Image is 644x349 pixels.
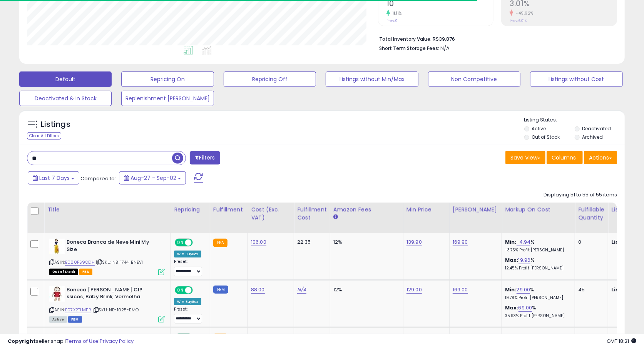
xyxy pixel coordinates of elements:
[386,18,398,23] small: Prev: 9
[530,71,622,87] button: Listings without Cost
[174,307,204,324] div: Preset:
[49,286,65,302] img: 31gtl2uBbPL._SL40_.jpg
[519,256,531,264] a: 19.96
[578,239,602,246] div: 0
[251,206,291,222] div: Cost (Exc. VAT)
[65,307,91,313] a: B07X2TLMFR
[190,151,220,165] button: Filters
[406,238,422,246] a: 139.90
[49,239,165,274] div: ASIN:
[517,286,530,294] a: 29.00
[79,269,92,275] span: FBA
[532,125,546,132] label: Active
[8,337,36,345] strong: Copyright
[28,171,79,184] button: Last 7 Days
[524,116,625,124] p: Listing States:
[176,239,185,246] span: ON
[505,286,517,293] b: Min:
[96,259,143,265] span: | SKU: NB-1744-BNEV1
[517,238,531,246] a: -4.94
[578,286,602,293] div: 45
[544,191,617,199] div: Displaying 51 to 55 of 55 items
[326,71,418,87] button: Listings without Min/Max
[453,238,468,246] a: 169.90
[68,316,82,323] span: FBM
[49,269,78,275] span: All listings that are currently out of stock and unavailable for purchase on Amazon
[297,239,324,246] div: 22.35
[100,337,134,345] a: Privacy Policy
[547,151,583,164] button: Columns
[510,18,527,23] small: Prev: 6.01%
[505,256,519,264] b: Max:
[578,206,605,222] div: Fulfillable Quantity
[505,304,519,311] b: Max:
[519,304,532,312] a: 69.00
[532,134,560,140] label: Out of Stock
[505,286,569,301] div: %
[92,307,139,313] span: | SKU: NB-1025-BMO
[505,151,545,164] button: Save View
[379,34,611,43] li: R$39,876
[174,259,204,276] div: Preset:
[505,206,572,214] div: Markup on Cost
[505,304,569,319] div: %
[502,203,575,233] th: The percentage added to the cost of goods (COGS) that forms the calculator for Min & Max prices.
[406,206,446,214] div: Min Price
[121,91,214,106] button: Replenishment [PERSON_NAME]
[251,238,266,246] a: 106.00
[213,239,227,247] small: FBA
[49,286,165,322] div: ASIN:
[27,132,61,140] div: Clear All Filters
[428,71,520,87] button: Non Competitive
[8,338,134,345] div: seller snap | |
[297,206,327,222] div: Fulfillment Cost
[174,206,207,214] div: Repricing
[584,151,617,164] button: Actions
[505,239,569,253] div: %
[19,71,112,87] button: Default
[505,257,569,271] div: %
[582,134,603,140] label: Archived
[453,206,498,214] div: [PERSON_NAME]
[67,286,160,302] b: Boneca [PERSON_NAME] Cl?ssicos, Baby Brink, Vermelha
[80,175,116,182] span: Compared to:
[552,154,576,161] span: Columns
[47,206,167,214] div: Title
[505,248,569,253] p: -3.75% Profit [PERSON_NAME]
[379,36,432,42] b: Total Inventory Value:
[192,239,204,246] span: OFF
[607,337,636,345] span: 2025-09-10 18:21 GMT
[513,10,534,16] small: -49.92%
[333,206,400,214] div: Amazon Fees
[174,251,201,258] div: Win BuyBox
[66,337,99,345] a: Terms of Use
[505,266,569,271] p: 12.45% Profit [PERSON_NAME]
[224,71,316,87] button: Repricing Off
[251,286,265,294] a: 88.00
[174,298,201,305] div: Win BuyBox
[582,125,611,132] label: Deactivated
[406,286,422,294] a: 129.00
[19,91,112,106] button: Deactivated & In Stock
[379,45,439,52] b: Short Term Storage Fees:
[333,286,397,293] div: 12%
[213,286,228,294] small: FBM
[121,71,214,87] button: Repricing On
[333,214,338,221] small: Amazon Fees.
[297,286,306,294] a: N/A
[440,45,450,52] span: N/A
[130,174,176,182] span: Aug-27 - Sep-02
[505,313,569,319] p: 35.93% Profit [PERSON_NAME]
[505,295,569,301] p: 19.78% Profit [PERSON_NAME]
[65,259,95,266] a: B088PS9CDH
[505,238,517,246] b: Min:
[67,239,160,255] b: Boneca Branca de Neve Mini My Size
[39,174,70,182] span: Last 7 Days
[49,239,65,254] img: 41lNBIQCLlL._SL40_.jpg
[192,287,204,293] span: OFF
[213,206,244,214] div: Fulfillment
[390,10,402,16] small: 11.11%
[333,239,397,246] div: 12%
[119,171,186,184] button: Aug-27 - Sep-02
[49,316,67,323] span: All listings currently available for purchase on Amazon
